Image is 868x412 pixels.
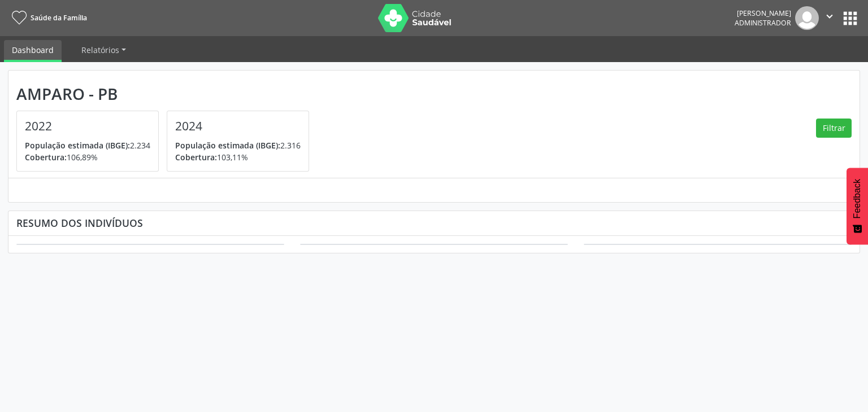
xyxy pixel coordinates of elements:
[25,151,150,163] p: 106,89%
[175,119,301,133] h4: 2024
[816,119,852,138] button: Filtrar
[175,151,301,163] p: 103,11%
[25,140,130,151] span: População estimada (IBGE):
[840,8,860,28] button: apps
[823,10,836,23] i: 
[175,139,301,151] p: 2.316
[175,140,280,151] span: População estimada (IBGE):
[25,119,150,133] h4: 2022
[847,168,868,244] button: Feedback - Mostrar pesquisa
[819,6,840,30] button: 
[25,139,150,151] p: 2.234
[31,13,87,23] span: Saúde da Família
[73,40,134,60] a: Relatórios
[16,217,852,229] div: Resumo dos indivíduos
[735,8,791,18] div: [PERSON_NAME]
[795,6,819,30] img: img
[25,152,67,163] span: Cobertura:
[175,152,217,163] span: Cobertura:
[4,40,62,62] a: Dashboard
[81,45,119,55] span: Relatórios
[16,85,317,103] div: Amparo - PB
[735,18,791,28] span: Administrador
[852,179,862,218] span: Feedback
[8,8,87,27] a: Saúde da Família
